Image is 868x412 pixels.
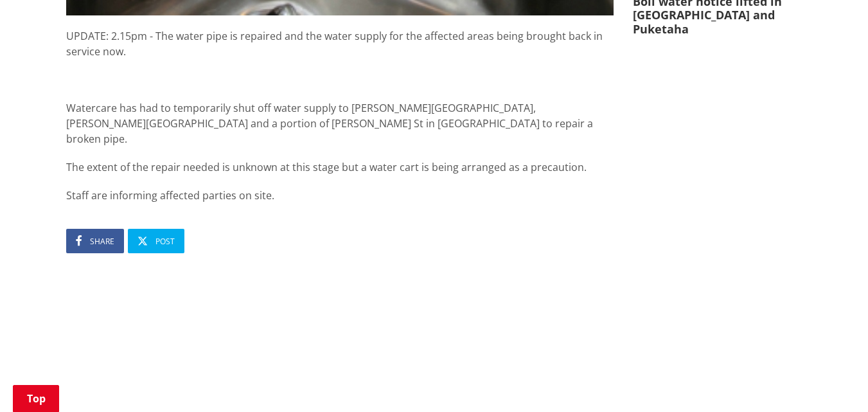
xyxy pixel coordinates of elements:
[155,236,175,247] span: Post
[13,385,59,412] a: Top
[90,236,114,247] span: Share
[809,358,855,404] iframe: Messenger Launcher
[66,100,614,147] p: Watercare has had to temporarily shut off water supply to [PERSON_NAME][GEOGRAPHIC_DATA], [PERSON...
[128,229,184,253] a: Post
[66,229,124,253] a: Share
[66,28,614,59] p: UPDATE: 2.15pm - The water pipe is repaired and the water supply for the affected areas being bro...
[66,159,614,175] p: The extent of the repair needed is unknown at this stage but a water cart is being arranged as a ...
[66,188,614,203] p: Staff are informing affected parties on site.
